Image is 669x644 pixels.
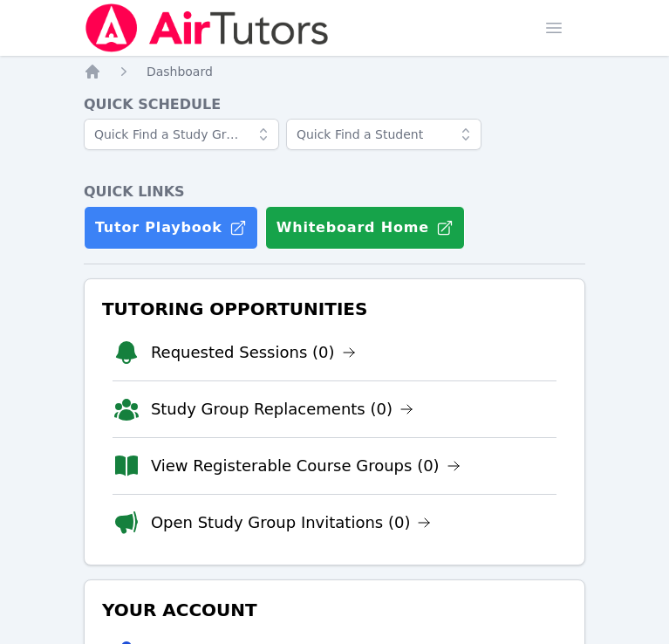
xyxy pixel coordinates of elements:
[265,206,465,250] button: Whiteboard Home
[147,65,213,79] span: Dashboard
[84,119,279,150] input: Quick Find a Study Group
[147,63,213,80] a: Dashboard
[84,3,331,52] img: Air Tutors
[151,340,356,365] a: Requested Sessions (0)
[151,397,413,421] a: Study Group Replacements (0)
[151,454,461,478] a: View Registerable Course Groups (0)
[286,119,481,150] input: Quick Find a Student
[84,63,585,80] nav: Breadcrumb
[99,293,570,325] h3: Tutoring Opportunities
[84,182,585,202] h4: Quick Links
[84,94,585,115] h4: Quick Schedule
[99,594,570,626] h3: Your Account
[151,510,432,535] a: Open Study Group Invitations (0)
[84,206,258,250] a: Tutor Playbook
